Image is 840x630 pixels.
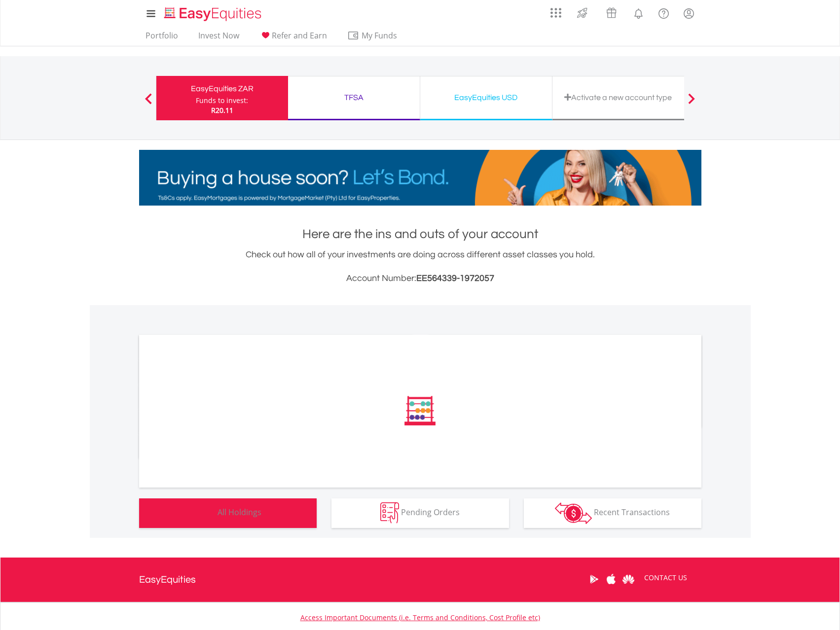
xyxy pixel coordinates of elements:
[594,507,670,518] span: Recent Transactions
[194,502,216,524] img: holdings-wht.png
[574,5,590,21] img: thrive-v2.svg
[416,274,494,283] span: EE564339-1972057
[597,2,626,21] a: Vouchers
[139,248,701,285] div: Check out how all of your investments are doing across different asset classes you hold.
[637,564,694,592] a: CONTACT US
[142,31,182,46] a: Portfolio
[139,225,701,243] h1: Here are the ins and outs of your account
[401,507,460,518] span: Pending Orders
[676,2,701,24] a: My Profile
[651,2,676,22] a: FAQ's and Support
[139,150,701,206] img: EasyMortage Promotion Banner
[211,105,233,115] span: R20.11
[626,2,651,22] a: Notifications
[256,31,331,46] a: Refer and Earn
[194,31,243,46] a: Invest Now
[139,498,317,528] button: All Holdings
[331,498,509,528] button: Pending Orders
[139,558,196,602] a: EasyEquities
[162,82,282,96] div: EasyEquities ZAR
[603,564,620,595] a: Apple
[555,502,592,524] img: transactions-zar-wht.png
[347,29,412,42] span: My Funds
[162,6,265,22] img: EasyEquities_Logo.png
[160,2,265,22] a: Home page
[218,507,261,518] span: All Holdings
[380,502,399,524] img: pending_instructions-wht.png
[294,91,414,105] div: TFSA
[300,613,540,622] a: Access Important Documents (i.e. Terms and Conditions, Cost Profile etc)
[603,5,620,21] img: vouchers-v2.svg
[550,7,561,18] img: grid-menu-icon.svg
[272,30,327,41] span: Refer and Earn
[139,272,701,285] h3: Account Number:
[585,564,603,595] a: Google Play
[524,498,701,528] button: Recent Transactions
[426,91,546,105] div: EasyEquities USD
[196,96,248,105] div: Funds to invest:
[620,564,637,595] a: Huawei
[558,91,678,105] div: Activate a new account type
[544,2,568,18] a: AppsGrid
